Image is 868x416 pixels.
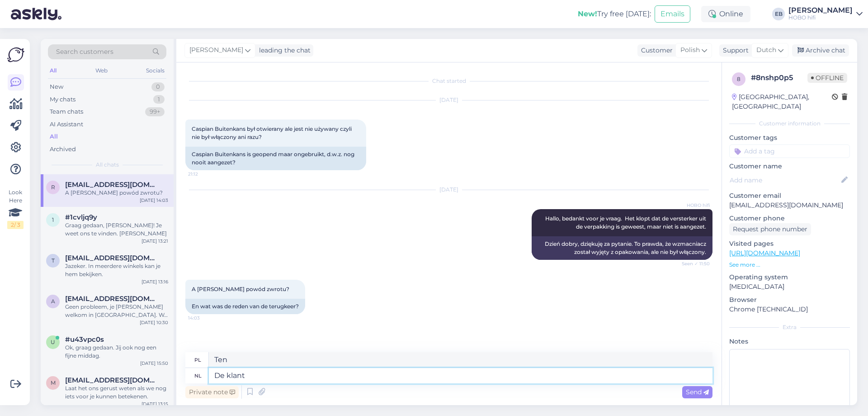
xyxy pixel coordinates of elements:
[255,46,311,55] div: leading the chat
[729,223,811,235] div: Request phone number
[637,46,673,55] div: Customer
[142,238,168,244] div: [DATE] 13:21
[192,125,353,140] span: Caspian Buitenkans był otwierany ale jest nie używany czyli nie był włączony ani razu?
[807,73,847,83] span: Offline
[185,386,239,398] div: Private note
[719,46,749,55] div: Support
[751,72,807,83] div: # 8nshp0p5
[65,344,168,360] div: Ok, graag gedaan. Jij ook nog een fijne middag.
[65,335,104,344] span: #u43vpc0s
[772,8,785,20] div: EB
[737,76,741,82] span: 8
[140,197,168,204] div: [DATE] 14:03
[65,376,159,384] span: msanten57@gmail.com
[788,7,853,14] div: [PERSON_NAME]
[788,7,863,21] a: [PERSON_NAME]HOBO hifi
[729,305,850,314] p: Chrome [TECHNICAL_ID]
[50,132,58,141] div: All
[729,201,850,210] p: [EMAIL_ADDRESS][DOMAIN_NAME]
[209,352,712,368] textarea: Ten
[94,65,109,77] div: Web
[151,82,165,91] div: 0
[7,46,24,63] img: Askly Logo
[65,303,168,319] div: Geen probleem, je [PERSON_NAME] welkom in [GEOGRAPHIC_DATA]. We hebben [PERSON_NAME] in het assor...
[194,352,201,368] div: pl
[729,133,850,143] p: Customer tags
[142,278,168,285] div: [DATE] 13:16
[185,299,305,314] div: En wat was de reden van de terugkeer?
[729,273,850,282] p: Operating system
[50,145,76,154] div: Archived
[729,144,850,158] input: Add a tag
[729,191,850,201] p: Customer email
[51,184,55,191] span: r
[140,360,168,367] div: [DATE] 15:50
[701,6,750,22] div: Online
[532,236,712,260] div: Dzień dobry, dziękuję za pytanie. To prawda, że ​​wzmacniacz został wyjęty z opakowania, ale nie ...
[142,401,168,407] div: [DATE] 13:15
[65,262,168,278] div: Jazeker. In meerdere winkels kan je hem bekijken.
[676,202,710,209] span: HOBO hifi
[756,45,776,55] span: Dutch
[65,189,168,197] div: A [PERSON_NAME] powód zwrotu?
[7,221,24,229] div: 2 / 3
[48,65,58,77] div: All
[144,65,166,77] div: Socials
[51,339,55,345] span: u
[732,92,832,111] div: [GEOGRAPHIC_DATA], [GEOGRAPHIC_DATA]
[686,388,709,396] span: Send
[52,216,54,223] span: 1
[578,9,651,19] div: Try free [DATE]:
[52,257,55,264] span: t
[50,120,83,129] div: AI Assistant
[730,175,840,185] input: Add name
[153,95,165,104] div: 1
[680,45,700,55] span: Polish
[65,213,97,221] span: #1cvljq9y
[51,298,55,305] span: a
[729,282,850,292] p: [MEDICAL_DATA]
[655,5,690,23] button: Emails
[729,261,850,269] p: See more ...
[140,319,168,326] div: [DATE] 10:30
[50,107,83,116] div: Team chats
[545,215,708,230] span: Hallo, bedankt voor je vraag. Het klopt dat de versterker uit de verpakking is geweest, maar niet...
[209,368,712,383] textarea: De klant
[56,47,113,57] span: Search customers
[189,45,243,55] span: [PERSON_NAME]
[65,181,159,189] span: remigiusz1982@interia.pl
[96,161,119,169] span: All chats
[145,107,165,116] div: 99+
[194,368,202,383] div: nl
[185,186,712,194] div: [DATE]
[676,260,710,267] span: Seen ✓ 11:50
[729,249,800,257] a: [URL][DOMAIN_NAME]
[65,295,159,303] span: arjan.t.hart@icloud.com
[7,188,24,229] div: Look Here
[729,239,850,249] p: Visited pages
[50,95,75,104] div: My chats
[729,214,850,223] p: Customer phone
[185,147,366,170] div: Caspian Buitenkans is geopend maar ongebruikt, d.w.z. nog nooit aangezet?
[188,315,222,321] span: 14:03
[185,96,712,104] div: [DATE]
[50,82,63,91] div: New
[729,120,850,128] div: Customer information
[729,323,850,331] div: Extra
[192,286,289,292] span: A [PERSON_NAME] powód zwrotu?
[729,337,850,346] p: Notes
[729,295,850,305] p: Browser
[65,221,168,238] div: Graag gedaan, [PERSON_NAME]! Je weet ons te vinden. [PERSON_NAME]
[729,162,850,171] p: Customer name
[578,10,597,18] b: New!
[65,384,168,401] div: Laat het ons gerust weten als we nog iets voor je kunnen betekenen.
[51,379,56,386] span: m
[792,44,849,57] div: Archive chat
[188,171,222,177] span: 21:12
[185,77,712,85] div: Chat started
[65,254,159,262] span: toor@upcmail.nl
[788,14,853,21] div: HOBO hifi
